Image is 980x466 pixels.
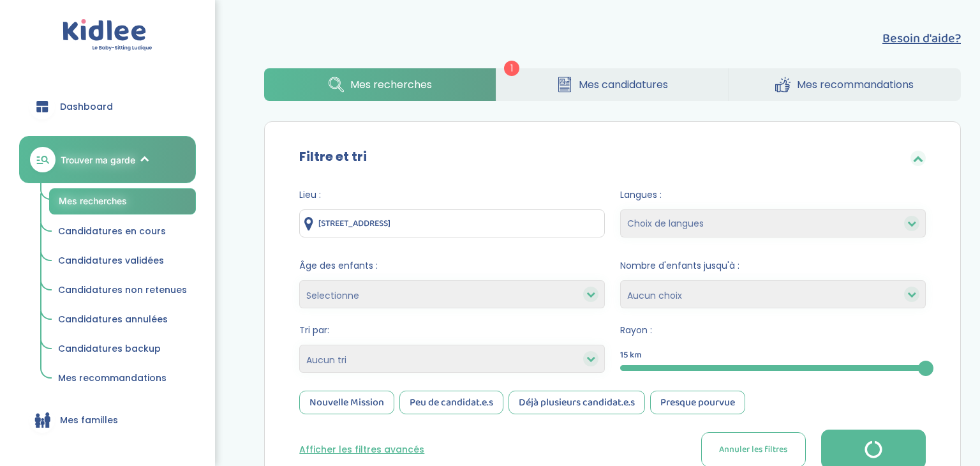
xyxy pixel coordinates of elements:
[299,259,605,273] span: Âge des enfants :
[49,249,196,273] a: Candidatures validées
[49,308,196,332] a: Candidatures annulées
[299,188,605,202] span: Lieu :
[579,77,668,93] span: Mes candidatures
[620,259,926,273] span: Nombre d'enfants jusqu'à :
[58,342,161,355] span: Candidatures backup
[49,366,196,391] a: Mes recommandations
[49,337,196,361] a: Candidatures backup
[19,136,196,183] a: Trouver ma garde
[882,29,961,48] button: Besoin d'aide?
[49,188,196,214] a: Mes recherches
[299,209,605,237] input: Ville ou code postale
[620,349,642,362] span: 15 km
[496,68,728,101] a: Mes candidatures
[650,391,745,414] div: Presque pourvue
[60,100,113,114] span: Dashboard
[60,414,118,427] span: Mes familles
[299,391,394,414] div: Nouvelle Mission
[509,391,645,414] div: Déjà plusieurs candidat.e.s
[264,68,496,101] a: Mes recherches
[49,278,196,303] a: Candidatures non retenues
[350,77,432,93] span: Mes recherches
[59,195,127,206] span: Mes recherches
[58,372,167,384] span: Mes recommandations
[299,324,605,337] span: Tri par:
[620,324,926,337] span: Rayon :
[19,84,196,130] a: Dashboard
[504,61,519,76] span: 1
[299,443,424,456] button: Afficher les filtres avancés
[58,283,187,296] span: Candidatures non retenues
[729,68,961,101] a: Mes recommandations
[49,220,196,244] a: Candidatures en cours
[58,254,164,267] span: Candidatures validées
[620,188,926,202] span: Langues :
[299,147,367,166] label: Filtre et tri
[58,313,168,326] span: Candidatures annulées
[58,225,166,237] span: Candidatures en cours
[61,153,135,167] span: Trouver ma garde
[63,19,152,52] img: logo.svg
[797,77,914,93] span: Mes recommandations
[19,397,196,443] a: Mes familles
[399,391,503,414] div: Peu de candidat.e.s
[719,443,787,456] span: Annuler les filtres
